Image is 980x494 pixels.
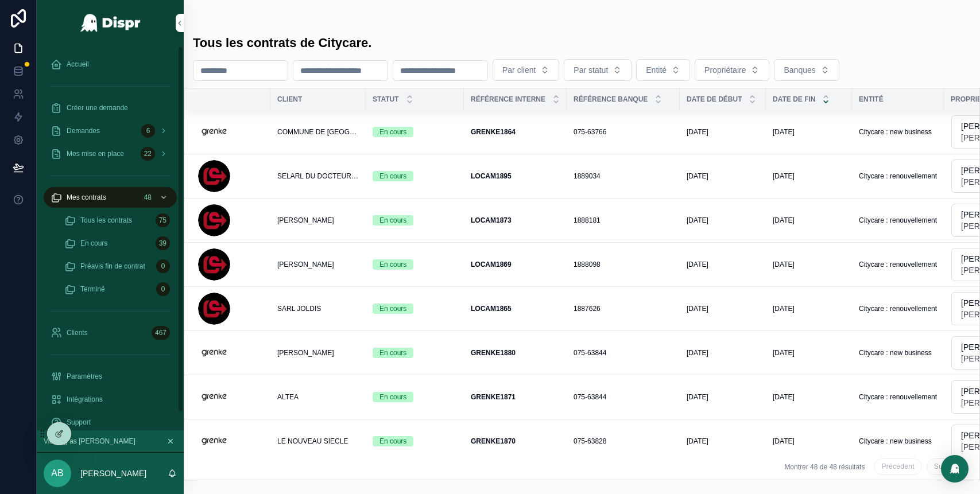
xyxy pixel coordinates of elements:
[37,46,184,430] div: scrollable content
[379,215,406,225] div: En cours
[574,348,673,357] a: 075-63844
[574,216,601,225] span: 1888181
[373,95,399,104] span: Statut
[687,348,759,357] a: [DATE]
[80,239,107,248] span: En cours
[646,64,667,76] span: Entité
[471,260,512,269] strong: LOCAM1869
[44,120,177,141] a: Demandes6
[471,437,560,446] a: GRENKE1870
[51,466,63,480] span: AB
[574,392,673,402] a: 075-63844
[687,437,708,446] span: [DATE]
[471,172,560,181] a: LOCAM1895
[80,285,105,294] span: Terminé
[574,64,608,76] span: Par statut
[277,348,359,357] a: [PERSON_NAME]
[687,216,708,225] span: [DATE]
[471,172,512,180] strong: LOCAM1895
[471,260,560,269] a: LOCAM1869
[80,14,141,32] img: App logo
[859,392,937,402] a: Citycare : renouvellement
[373,171,457,181] a: En cours
[67,149,124,158] span: Mes mise en place
[277,437,348,446] span: LE NOUVEAU SIECLE
[80,468,146,479] p: [PERSON_NAME]
[574,348,606,357] span: 075-63844
[687,95,742,104] span: Date de début
[773,437,795,446] span: [DATE]
[57,279,177,299] a: Terminé0
[373,436,457,446] a: En cours
[502,64,536,76] span: Par client
[379,304,406,314] div: En cours
[373,259,457,270] a: En cours
[379,171,406,181] div: En cours
[471,437,516,445] strong: GRENKE1870
[773,348,845,357] a: [DATE]
[152,326,170,340] div: 467
[574,216,673,225] a: 1888181
[564,59,632,81] button: Select Button
[373,127,457,137] a: En cours
[784,64,815,76] span: Banques
[859,304,937,313] a: Citycare : renouvellement
[574,127,673,137] a: 075-63766
[704,64,746,76] span: Propriétaire
[373,304,457,314] a: En cours
[687,172,759,181] a: [DATE]
[687,260,759,269] a: [DATE]
[277,260,359,269] a: [PERSON_NAME]
[859,260,937,269] a: Citycare : renouvellement
[574,172,673,181] a: 1889034
[774,59,839,81] button: Select Button
[493,59,559,81] button: Select Button
[773,172,795,181] span: [DATE]
[687,392,708,402] span: [DATE]
[44,143,177,164] a: Mes mise en place22
[57,210,177,231] a: Tous les contrats75
[373,215,457,225] a: En cours
[859,127,932,137] span: Citycare : new business
[379,392,406,402] div: En cours
[859,172,937,181] a: Citycare : renouvellement
[859,216,937,225] a: Citycare : renouvellement
[57,256,177,277] a: Préavis fin de contrat0
[574,392,606,402] span: 075-63844
[687,216,759,225] a: [DATE]
[574,127,606,137] span: 075-63766
[277,304,359,313] a: SARL JOLDIS
[471,348,560,357] a: GRENKE1880
[277,437,359,446] a: LE NOUVEAU SIECLE
[773,95,815,104] span: Date de fin
[574,437,606,446] span: 075-63828
[44,322,177,343] a: Clients467
[687,127,708,137] span: [DATE]
[44,187,177,208] a: Mes contrats48
[859,127,937,137] a: Citycare : new business
[687,260,708,269] span: [DATE]
[141,147,155,161] div: 22
[277,216,334,225] span: [PERSON_NAME]
[574,172,601,181] span: 1889034
[471,127,560,137] a: GRENKE1864
[859,348,937,357] a: Citycare : new business
[471,305,512,313] strong: LOCAM1865
[471,393,516,401] strong: GRENKE1871
[80,216,132,225] span: Tous les contrats
[277,260,334,269] span: [PERSON_NAME]
[859,437,932,446] span: Citycare : new business
[67,395,103,404] span: Intégrations
[277,172,359,181] span: SELARL DU DOCTEUR MANQUANT
[574,260,601,269] span: 1888098
[379,348,406,358] div: En cours
[471,216,512,224] strong: LOCAM1873
[277,348,334,357] span: [PERSON_NAME]
[379,259,406,270] div: En cours
[471,216,560,225] a: LOCAM1873
[574,304,673,313] a: 1887626
[44,98,177,118] a: Créer une demande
